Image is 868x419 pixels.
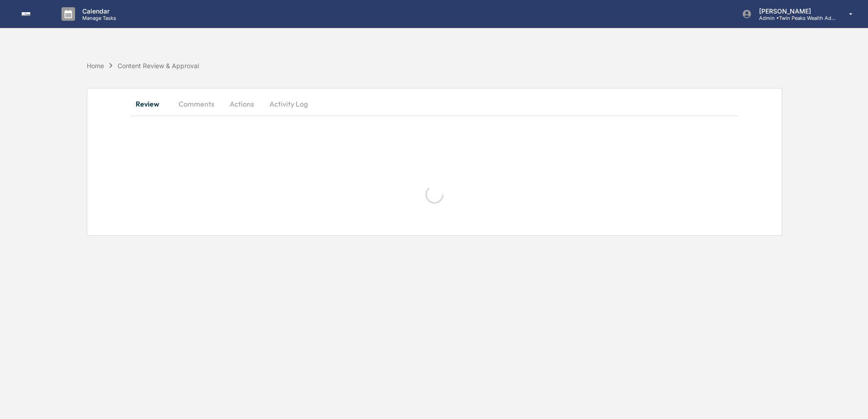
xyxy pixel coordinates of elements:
[752,15,836,21] p: Admin • Twin Peaks Wealth Advisors
[752,7,836,15] p: [PERSON_NAME]
[22,12,43,15] img: logo
[118,62,199,70] div: Content Review & Approval
[222,93,262,115] button: Actions
[171,93,222,115] button: Comments
[87,62,104,70] div: Home
[75,15,121,21] p: Manage Tasks
[262,93,315,115] button: Activity Log
[75,7,121,15] p: Calendar
[131,93,738,115] div: secondary tabs example
[131,93,171,115] button: Review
